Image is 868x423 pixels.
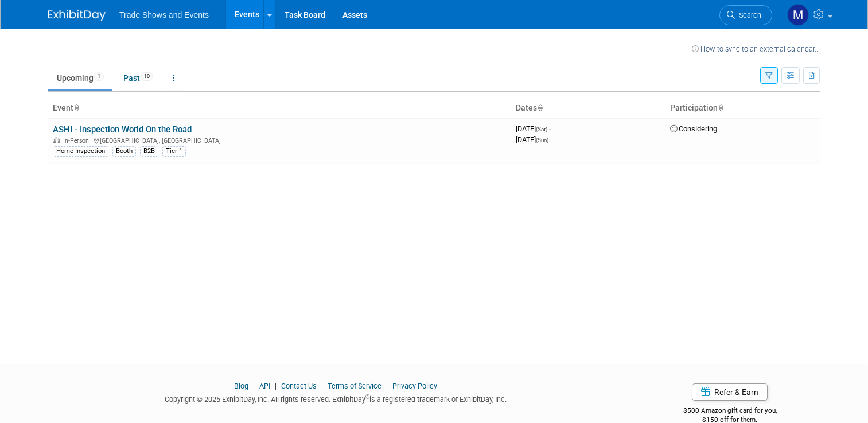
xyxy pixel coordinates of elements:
span: | [318,382,326,390]
a: ASHI - Inspection World On the Road [53,124,192,135]
div: B2B [140,146,158,156]
div: Booth [112,146,136,156]
a: Sort by Event Name [73,103,79,112]
span: Trade Shows and Events [119,10,209,19]
a: Contact Us [281,382,317,390]
a: Refer & Earn [692,383,768,401]
div: Tier 1 [162,146,186,156]
a: Privacy Policy [392,382,437,390]
a: Blog [234,382,248,390]
a: Sort by Participation Type [718,103,723,112]
span: [DATE] [516,124,551,133]
a: Upcoming1 [48,67,112,89]
span: 10 [141,72,153,81]
span: In-Person [63,137,92,144]
img: In-Person Event [53,137,60,143]
span: [DATE] [516,135,548,144]
span: - [549,124,551,133]
div: Home Inspection [53,146,108,156]
div: Copyright © 2025 ExhibitDay, Inc. All rights reserved. ExhibitDay is a registered trademark of Ex... [48,391,622,405]
a: Past10 [115,67,162,89]
th: Event [48,99,511,118]
th: Participation [665,99,820,118]
a: How to sync to an external calendar... [692,45,820,53]
a: Search [719,5,772,25]
img: ExhibitDay [48,10,106,21]
a: API [259,382,270,390]
span: (Sat) [536,126,547,132]
th: Dates [511,99,665,118]
img: Michael Cardillo [787,4,809,26]
span: Considering [670,124,717,133]
span: 1 [94,72,104,81]
sup: ® [365,394,369,400]
span: Search [735,11,761,19]
span: | [250,382,258,390]
a: Terms of Service [328,382,382,390]
span: | [272,382,279,390]
div: [GEOGRAPHIC_DATA], [GEOGRAPHIC_DATA] [53,135,507,144]
a: Sort by Start Date [537,103,543,112]
span: (Sun) [536,137,548,143]
span: | [383,382,391,390]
